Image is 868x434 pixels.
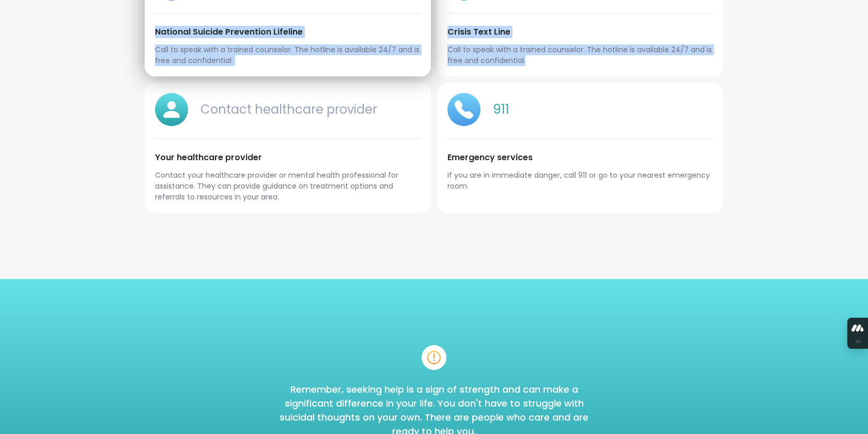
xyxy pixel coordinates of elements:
[200,100,377,119] span: Contact healthcare provider
[155,44,421,66] p: Call to speak with a trained counselor. The hotline is available 24/7 and is free and confidential.
[155,170,421,203] p: Contact your healthcare provider or mental health professional for assistance. They can provide g...
[447,26,713,38] h4: Crisis Text Line
[447,170,713,192] p: If you are in immediate danger, call 911 or go to your nearest emergency room.
[155,151,421,164] h4: Your healthcare provider
[155,26,421,38] h4: National Suicide Prevention Lifeline
[447,44,713,66] p: Call to speak with a trained counselor. The hotline is available 24/7 and is free and confidential.
[493,101,509,118] span: 911
[447,151,713,164] h4: Emergency services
